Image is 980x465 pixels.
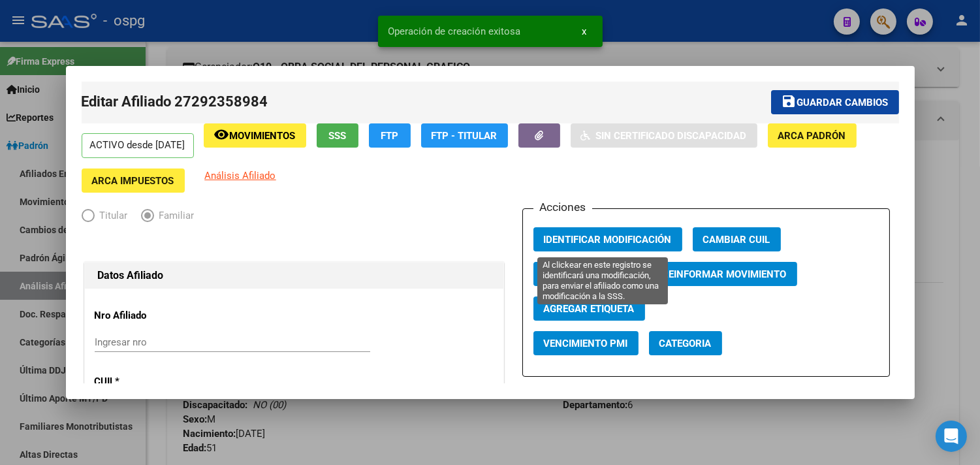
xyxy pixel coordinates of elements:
[95,308,214,323] p: Nro Afiliado
[771,90,899,114] button: Guardar cambios
[544,303,635,315] span: Agregar Etiqueta
[652,262,797,286] button: Reinformar Movimiento
[768,123,857,148] button: ARCA Padrón
[533,297,645,321] button: Agregar Etiqueta
[571,123,757,148] button: Sin Certificado Discapacidad
[432,130,498,142] span: FTP - Titular
[154,208,195,223] span: Familiar
[369,123,411,148] button: FTP
[317,123,358,148] button: SSS
[95,208,128,223] span: Titular
[778,130,846,142] span: ARCA Padrón
[92,175,174,187] span: ARCA Impuestos
[596,130,747,142] span: Sin Certificado Discapacidad
[649,331,722,355] button: Categoria
[533,199,592,216] h3: Acciones
[703,234,770,246] span: Cambiar CUIL
[782,93,797,109] mat-icon: save
[82,168,185,193] button: ARCA Impuestos
[582,25,587,37] span: x
[421,123,508,148] button: FTP - Titular
[544,234,672,246] span: Identificar Modificación
[693,227,781,251] button: Cambiar CUIL
[663,268,787,280] span: Reinformar Movimiento
[533,227,682,251] button: Identificar Modificación
[936,421,967,452] div: Open Intercom Messenger
[544,338,628,349] span: Vencimiento PMI
[82,212,208,224] mat-radio-group: Elija una opción
[572,20,597,43] button: x
[204,123,306,148] button: Movimientos
[533,331,639,355] button: Vencimiento PMI
[381,130,398,142] span: FTP
[230,130,296,142] span: Movimientos
[659,338,712,349] span: Categoria
[95,374,214,389] p: CUIL
[328,130,346,142] span: SSS
[82,93,268,110] span: Editar Afiliado 27292358984
[205,170,276,182] span: Análisis Afiliado
[388,25,521,38] span: Operación de creación exitosa
[797,97,889,108] span: Guardar cambios
[82,133,194,159] p: ACTIVO desde [DATE]
[544,268,631,280] span: Actualizar ARCA
[533,262,642,286] button: Actualizar ARCA
[214,127,230,142] mat-icon: remove_red_eye
[98,268,490,283] h1: Datos Afiliado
